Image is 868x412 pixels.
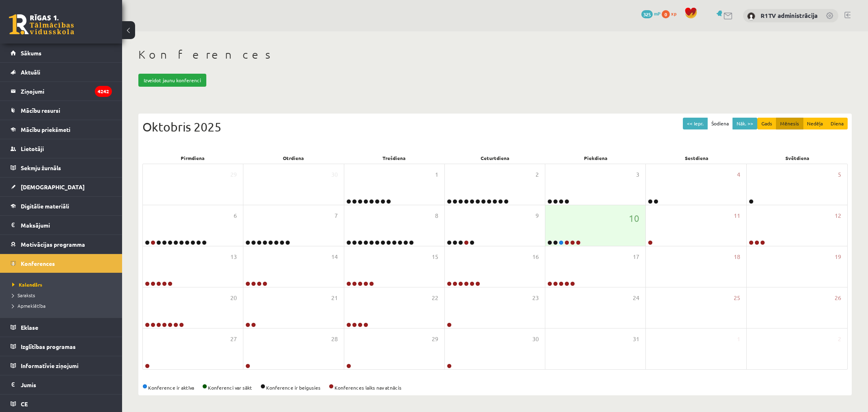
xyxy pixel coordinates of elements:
span: 11 [734,211,740,220]
span: 12 [835,211,841,220]
div: Pirmdiena [142,152,243,164]
span: 4 [737,170,740,179]
a: Kalendārs [12,281,114,288]
span: 10 [629,211,639,225]
span: [DEMOGRAPHIC_DATA] [21,183,85,191]
button: << Iepr. [683,118,708,129]
span: 18 [734,252,740,261]
span: 16 [532,252,539,261]
a: Maksājumi [11,216,112,234]
span: Mācību resursi [21,107,60,114]
a: Motivācijas programma [11,235,112,254]
a: [DEMOGRAPHIC_DATA] [11,178,112,196]
span: Konferences [21,260,55,267]
a: Apmeklētība [12,302,114,309]
span: mP [654,10,660,17]
span: Eklase [21,324,38,331]
div: Ceturtdiena [445,152,546,164]
span: 325 [641,10,653,18]
span: 17 [633,252,639,261]
a: Mācību resursi [11,101,112,120]
span: 30 [331,170,338,179]
span: Informatīvie ziņojumi [21,362,79,369]
span: 30 [532,335,539,344]
span: 1 [435,170,438,179]
span: 26 [835,294,841,302]
span: 1 [737,335,740,344]
span: Izglītības programas [21,343,76,350]
a: Digitālie materiāli [11,197,112,215]
legend: Maksājumi [21,216,112,234]
span: 22 [432,294,438,302]
h1: Konferences [138,48,852,61]
span: 8 [435,211,438,220]
span: Sekmju žurnāls [21,164,61,171]
span: Sākums [21,49,42,57]
a: Rīgas 1. Tālmācības vidusskola [9,14,74,35]
span: 19 [835,252,841,261]
a: 0 xp [662,10,680,17]
span: 28 [331,335,338,344]
span: 23 [532,294,539,302]
span: Apmeklētība [12,302,46,309]
button: Gads [757,118,776,129]
span: 29 [432,335,438,344]
span: xp [671,10,676,17]
span: 29 [230,170,237,179]
button: Nāk. >> [732,118,757,129]
span: 15 [432,252,438,261]
span: 6 [234,211,237,220]
div: Sestdiena [646,152,747,164]
span: Saraksts [12,292,35,298]
i: 4242 [95,86,112,97]
a: Izglītības programas [11,337,112,356]
a: Lietotāji [11,139,112,158]
span: 9 [536,211,539,220]
span: Aktuāli [21,68,40,76]
div: Konference ir aktīva Konferenci var sākt Konference ir beigusies Konferences laiks nav atnācis [142,384,848,391]
a: Izveidot jaunu konferenci [138,74,206,87]
button: Mēnesis [776,118,803,129]
a: Sākums [11,44,112,62]
span: Kalendārs [12,281,42,288]
button: Šodiena [707,118,733,129]
button: Nedēļa [803,118,827,129]
span: 31 [633,335,639,344]
a: Mācību priekšmeti [11,120,112,139]
span: 24 [633,294,639,302]
span: Digitālie materiāli [21,202,69,210]
span: Motivācijas programma [21,241,85,248]
span: 2 [536,170,539,179]
legend: Ziņojumi [21,82,112,101]
span: 0 [662,10,670,18]
span: 21 [331,294,338,302]
a: Saraksts [12,291,114,299]
a: R1TV administrācija [761,11,818,20]
span: 2 [838,335,841,344]
div: Trešdiena [344,152,445,164]
span: 7 [335,211,338,220]
span: 20 [230,294,237,302]
button: Diena [826,118,848,129]
a: Eklase [11,318,112,337]
span: 14 [331,252,338,261]
div: Piekdiena [545,152,646,164]
div: Svētdiena [747,152,848,164]
a: Konferences [11,254,112,273]
span: CE [21,400,28,408]
a: Informatīvie ziņojumi [11,356,112,375]
a: 325 mP [641,10,660,17]
span: 27 [230,335,237,344]
a: Aktuāli [11,63,112,81]
span: 25 [734,294,740,302]
span: Lietotāji [21,145,44,152]
div: Otrdiena [243,152,344,164]
span: 13 [230,252,237,261]
span: 5 [838,170,841,179]
span: 3 [636,170,639,179]
a: Ziņojumi4242 [11,82,112,101]
img: R1TV administrācija [747,12,755,20]
a: Sekmju žurnāls [11,158,112,177]
span: Jumis [21,381,36,388]
div: Oktobris 2025 [142,118,848,136]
